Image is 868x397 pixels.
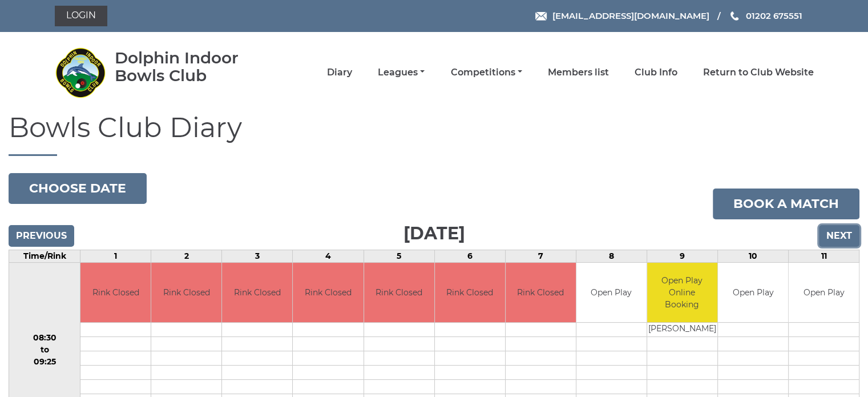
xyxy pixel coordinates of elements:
[548,66,609,79] a: Members list
[327,66,352,79] a: Diary
[435,263,505,323] td: Rink Closed
[450,66,522,79] a: Competitions
[713,189,859,219] a: Book a match
[788,250,859,262] td: 11
[80,250,151,262] td: 1
[729,9,802,22] a: Phone us 01202 675551
[635,66,677,79] a: Club Info
[434,250,505,262] td: 6
[9,173,147,204] button: Choose date
[55,6,107,26] a: Login
[293,250,364,262] td: 4
[703,66,814,79] a: Return to Club Website
[115,49,272,85] div: Dolphin Indoor Bowls Club
[506,263,576,323] td: Rink Closed
[718,263,788,323] td: Open Play
[576,263,647,323] td: Open Play
[730,11,738,21] img: Phone us
[378,66,425,79] a: Leagues
[151,263,221,323] td: Rink Closed
[9,113,859,156] h1: Bowls Club Diary
[647,323,717,337] td: [PERSON_NAME]
[364,250,434,262] td: 5
[576,250,647,262] td: 8
[364,263,434,323] td: Rink Closed
[647,250,717,262] td: 9
[9,225,74,247] input: Previous
[505,250,576,262] td: 7
[222,250,293,262] td: 3
[293,263,363,323] td: Rink Closed
[819,225,859,247] input: Next
[55,47,106,98] img: Dolphin Indoor Bowls Club
[535,9,709,22] a: Email [EMAIL_ADDRESS][DOMAIN_NAME]
[745,10,802,21] span: 01202 675551
[80,263,151,323] td: Rink Closed
[789,263,859,323] td: Open Play
[151,250,222,262] td: 2
[9,250,80,262] td: Time/Rink
[552,10,709,21] span: [EMAIL_ADDRESS][DOMAIN_NAME]
[647,263,717,323] td: Open Play Online Booking
[535,12,547,21] img: Email
[717,250,788,262] td: 10
[222,263,292,323] td: Rink Closed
